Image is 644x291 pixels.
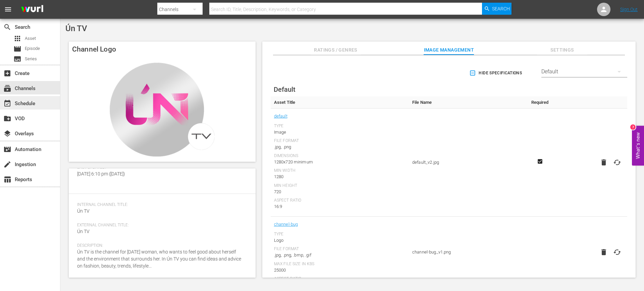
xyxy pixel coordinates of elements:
div: Min Height [274,183,406,189]
div: 720 [274,189,406,195]
div: Logo [274,237,406,244]
td: default_v2.jpg [409,108,525,217]
div: Default [541,62,627,81]
div: Image [274,129,406,136]
span: Image Management [424,46,474,54]
div: Type [274,232,406,237]
div: 16:9 [274,203,406,210]
div: .jpg, .png [274,144,406,150]
img: ans4CAIJ8jUAAAAAAAAAAAAAAAAAAAAAAAAgQb4GAAAAAAAAAAAAAAAAAAAAAAAAJMjXAAAAAAAAAAAAAAAAAAAAAAAAgAT5G... [16,2,48,17]
div: File Format [274,138,406,144]
td: channel-bug_v1.png [409,217,525,288]
span: Search [3,23,11,31]
div: File Format [274,246,406,252]
svg: Required [536,158,544,164]
span: Search [492,3,510,15]
span: Series [25,56,37,62]
span: Asset [13,34,21,43]
span: Hide Specifications [471,70,522,77]
span: Series [13,55,21,63]
span: Automation [3,145,11,153]
span: Internal Channel Title: [77,202,244,208]
th: File Name [409,96,525,108]
span: Asset [25,35,36,42]
div: Min Width [274,168,406,173]
button: Hide Specifications [468,64,525,82]
span: add_box [3,69,11,77]
a: Sign Out [620,7,638,12]
span: [DATE] 6:10 pm ([DATE]) [77,171,125,176]
span: Default [274,85,296,93]
span: Description: [77,243,244,248]
div: 7 [630,124,636,130]
span: Ún TV [65,24,87,33]
div: Aspect Ratio [274,198,406,203]
span: Episode [13,45,21,53]
div: Dimensions [274,153,406,159]
th: Required [525,96,554,108]
span: Ratings / Genres [311,46,361,54]
span: Ingestion [3,160,11,168]
span: Reports [3,175,11,184]
div: Max File Size In Kbs [274,262,406,267]
span: Ún TV [77,208,90,214]
span: Schedule [3,99,11,107]
a: channel-bug [274,220,298,229]
div: 1280x720 minimum [274,159,406,165]
div: 25000 [274,267,406,274]
span: menu [4,5,12,13]
span: External Channel Title: [77,223,244,228]
div: 1280 [274,173,406,180]
div: .jpg, .png, .bmp, .gif [274,252,406,259]
h4: Channel Logo [69,42,256,57]
div: Aspect Ratio [274,276,406,282]
span: Channels [3,84,11,92]
button: Search [482,3,512,15]
img: Ún TV [69,57,256,162]
span: VOD [3,115,11,123]
span: Episode [25,45,40,52]
span: Ún TV is the channel for [DATE] woman, who wants to feel good about herself and the environment t... [77,249,241,269]
div: Type [274,124,406,129]
span: Ún TV [77,229,90,234]
span: Settings [537,46,587,54]
a: default [274,112,287,121]
span: Overlays [3,130,11,138]
th: Asset Title [271,96,409,108]
button: Open Feedback Widget [632,126,644,165]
